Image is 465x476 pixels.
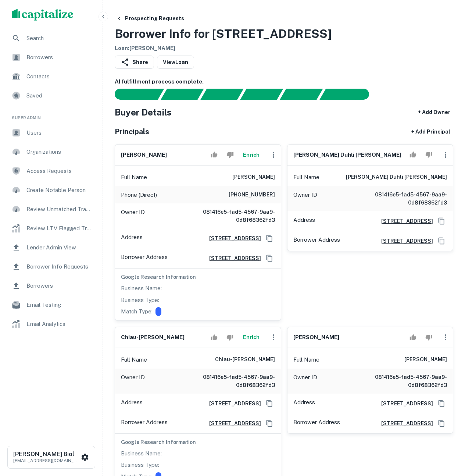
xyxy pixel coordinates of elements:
a: Organizations [6,143,97,161]
h4: Buyer Details [115,106,172,119]
h5: Principals [115,126,149,137]
h6: AI fulfillment process complete. [115,78,453,86]
span: Lender Admin View [26,243,92,252]
a: Saved [6,87,97,104]
a: ViewLoan [157,56,194,69]
h3: Borrower Info for [STREET_ADDRESS] [115,25,332,43]
h6: 081416e5-fad5-4567-9aa9-0d8f68362fd3 [187,208,275,224]
p: Phone (Direct) [121,191,157,199]
a: Review Unmatched Transactions [6,200,97,218]
button: Copy Address [264,253,275,264]
div: Email Analytics [6,315,97,333]
h6: 081416e5-fad5-4567-9aa9-0d8f68362fd3 [359,373,447,389]
p: Owner ID [293,373,317,389]
p: Owner ID [121,373,145,389]
p: Borrower Address [293,235,340,246]
h6: [PERSON_NAME] duhli [PERSON_NAME] [346,173,447,182]
h6: chiau-[PERSON_NAME] [121,333,185,342]
button: Prospecting Requests [113,12,187,25]
a: [STREET_ADDRESS] [203,399,261,408]
button: [PERSON_NAME] Biol[EMAIL_ADDRESS][DOMAIN_NAME] [7,446,95,469]
iframe: Chat Widget [428,417,465,452]
a: [STREET_ADDRESS] [203,234,261,242]
button: Enrich [240,330,263,345]
button: Copy Address [436,216,447,227]
button: Accept [208,148,221,162]
a: [STREET_ADDRESS] [375,399,433,408]
button: Reject [422,330,435,345]
a: Borrowers [6,49,97,66]
span: Access Requests [26,167,92,175]
div: Sending borrower request to AI... [106,89,161,100]
a: [STREET_ADDRESS] [203,419,261,427]
div: Documents found, AI parsing details... [200,89,243,100]
a: [STREET_ADDRESS] [375,419,433,427]
a: Review LTV Flagged Transactions [6,220,97,237]
button: Copy Address [264,398,275,409]
span: Review LTV Flagged Transactions [26,224,92,233]
button: Reject [223,148,236,162]
h6: chiau-[PERSON_NAME] [215,355,275,364]
h6: [PERSON_NAME] duhli [PERSON_NAME] [293,151,401,159]
button: Copy Address [436,398,447,409]
a: Lender Admin View [6,239,97,256]
button: + Add Owner [415,106,453,119]
p: Business Type: [121,461,159,469]
span: Saved [26,91,92,100]
a: [STREET_ADDRESS] [375,237,433,245]
h6: [PERSON_NAME] [293,333,339,342]
h6: [PERSON_NAME] [232,173,275,182]
button: Copy Address [436,235,447,246]
h6: Loan : [PERSON_NAME] [115,44,332,53]
p: Full Name [293,173,319,182]
span: Create Notable Person [26,186,92,195]
h6: [PERSON_NAME] [404,355,447,364]
h6: [PERSON_NAME] Biol [13,451,79,457]
h6: [PERSON_NAME] [121,151,167,159]
a: Users [6,124,97,142]
p: Address [293,398,315,409]
a: Create Notable Person [6,181,97,199]
span: Email Analytics [26,320,92,328]
a: Borrower Info Requests [6,258,97,276]
img: capitalize-logo.png [12,9,74,21]
p: Business Name: [121,284,162,293]
button: Accept [208,330,221,345]
button: Copy Address [264,418,275,429]
a: [STREET_ADDRESS] [203,254,261,262]
a: Contacts [6,68,97,85]
p: Borrower Address [293,418,340,429]
span: Search [26,34,92,43]
h6: 081416e5-fad5-4567-9aa9-0d8f68362fd3 [359,191,447,207]
button: Share [115,56,154,69]
p: Full Name [293,355,319,364]
div: Borrowers [6,277,97,295]
p: Full Name [121,173,147,182]
div: AI fulfillment process complete. [320,89,378,100]
p: Borrower Address [121,418,168,429]
p: Business Type: [121,296,159,305]
span: Contacts [26,72,92,81]
p: Address [293,216,315,227]
p: [EMAIL_ADDRESS][DOMAIN_NAME] [13,457,79,464]
a: Access Requests [6,162,97,180]
span: Email Testing [26,301,92,309]
h6: [STREET_ADDRESS] [375,217,433,225]
button: Enrich [240,148,263,162]
h6: 081416e5-fad5-4567-9aa9-0d8f68362fd3 [187,373,275,389]
a: Email Testing [6,296,97,314]
p: Owner ID [121,208,145,224]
